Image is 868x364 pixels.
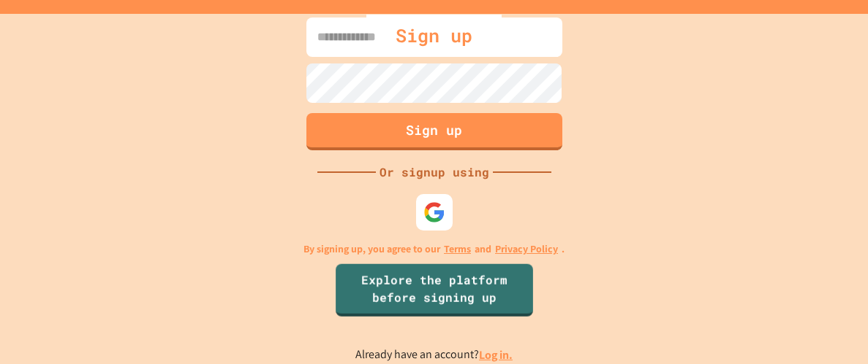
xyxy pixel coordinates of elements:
[336,264,533,317] a: Explore the platform before signing up
[495,241,558,257] a: Privacy Policy
[366,15,502,57] div: Sign up
[479,347,513,363] a: Log in.
[423,201,445,223] img: google-icon.svg
[444,241,471,257] a: Terms
[306,113,562,150] button: Sign up
[376,163,493,181] div: Or signup using
[355,346,513,364] p: Already have an account?
[303,241,565,257] p: By signing up, you agree to our and .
